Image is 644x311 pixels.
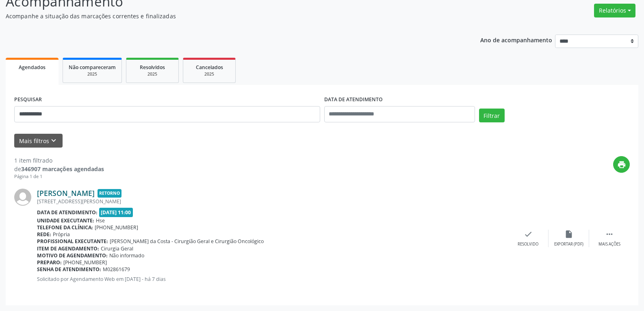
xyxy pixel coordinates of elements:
span: [PHONE_NUMBER] [95,224,138,231]
div: Exportar (PDF) [554,241,583,247]
b: Unidade executante: [37,217,94,224]
b: Data de atendimento: [37,209,98,216]
i: insert_drive_file [564,230,573,239]
i: print [617,160,626,169]
i: check [524,230,533,239]
p: Ano de acompanhamento [480,35,552,45]
span: Cirurgia Geral [101,245,133,252]
span: [PERSON_NAME] da Costa - Cirurgião Geral e Cirurgião Oncológico [110,238,264,245]
span: [DATE] 11:00 [99,208,133,217]
b: Item de agendamento: [37,245,99,252]
div: Mais ações [598,241,620,247]
i: keyboard_arrow_down [49,136,58,145]
label: PESQUISAR [14,94,42,106]
span: Resolvidos [140,64,165,71]
img: img [14,189,31,206]
span: Não informado [109,252,144,259]
span: Cancelados [196,64,223,71]
span: [PHONE_NUMBER] [63,259,107,266]
div: 2025 [132,71,173,77]
div: 2025 [189,71,230,77]
button: Mais filtroskeyboard_arrow_down [14,134,63,148]
b: Senha de atendimento: [37,266,101,273]
span: Não compareceram [69,64,116,71]
i:  [605,230,614,239]
span: Própria [53,231,70,238]
div: [STREET_ADDRESS][PERSON_NAME] [37,198,508,205]
button: Relatórios [594,4,635,17]
div: Resolvido [518,241,538,247]
label: DATA DE ATENDIMENTO [324,94,383,106]
strong: 346907 marcações agendadas [21,165,104,173]
div: 2025 [69,71,116,77]
b: Rede: [37,231,51,238]
p: Acompanhe a situação das marcações correntes e finalizadas [6,12,449,20]
button: Filtrar [479,109,505,122]
b: Preparo: [37,259,62,266]
span: Agendados [19,64,46,71]
div: Página 1 de 1 [14,173,104,180]
b: Motivo de agendamento: [37,252,108,259]
b: Profissional executante: [37,238,108,245]
b: Telefone da clínica: [37,224,93,231]
button: print [613,156,630,173]
div: 1 item filtrado [14,156,104,165]
span: Hse [96,217,105,224]
a: [PERSON_NAME] [37,189,95,198]
div: de [14,165,104,173]
span: M02861679 [103,266,130,273]
span: Retorno [98,189,121,198]
p: Solicitado por Agendamento Web em [DATE] - há 7 dias [37,276,508,283]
